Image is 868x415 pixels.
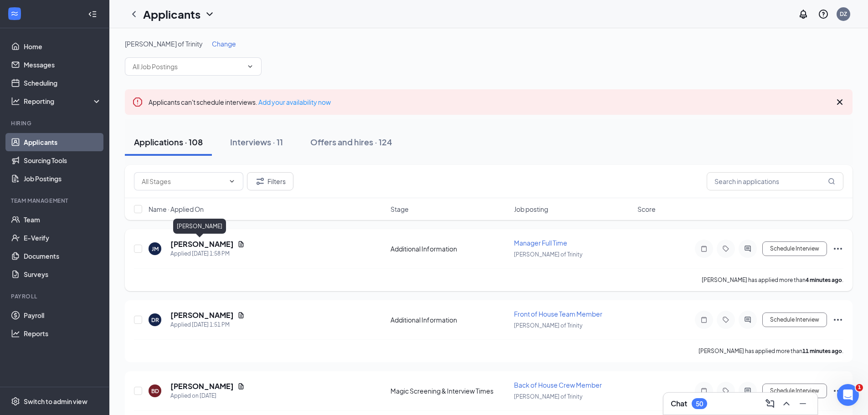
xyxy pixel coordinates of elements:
div: Interviews · 11 [230,136,283,148]
svg: Ellipses [832,243,843,254]
svg: Document [237,241,245,248]
iframe: Intercom live chat [837,384,859,406]
a: Reports [24,324,102,343]
button: Filter Filters [247,172,293,190]
div: DZ [840,10,847,18]
input: All Stages [142,176,225,186]
svg: Tag [720,387,731,395]
svg: ChevronLeft [128,9,139,20]
svg: QuestionInfo [818,9,829,20]
svg: Filter [255,176,266,187]
div: DR [151,316,159,324]
a: Team [24,210,102,229]
svg: ChevronUp [781,398,792,409]
svg: Document [237,383,245,390]
svg: MagnifyingGlass [828,178,835,185]
span: Back of House Crew Member [514,381,602,389]
b: 11 minutes ago [802,348,842,354]
svg: Note [699,387,709,395]
a: Home [24,37,102,56]
svg: ChevronDown [204,9,215,20]
div: Team Management [11,197,100,205]
div: Additional Information [390,315,508,324]
p: [PERSON_NAME] has applied more than . [702,276,843,284]
span: Applicants can't schedule interviews. [149,98,331,106]
svg: Note [699,245,709,252]
a: Messages [24,56,102,74]
button: Schedule Interview [762,313,827,327]
svg: Notifications [798,9,809,20]
span: 1 [856,384,863,391]
svg: Tag [720,316,731,323]
span: [PERSON_NAME] of Trinity [514,393,582,400]
a: Payroll [24,306,102,324]
svg: Document [237,312,245,319]
button: Schedule Interview [762,241,827,256]
div: Switch to admin view [24,397,87,406]
div: Additional Information [390,244,508,253]
div: Hiring [11,119,100,127]
span: [PERSON_NAME] of Trinity [125,40,203,48]
svg: Collapse [88,10,97,19]
a: Sourcing Tools [24,151,102,169]
svg: Tag [720,245,731,252]
svg: Analysis [11,97,20,106]
h5: [PERSON_NAME] [170,239,234,249]
span: [PERSON_NAME] of Trinity [514,322,582,329]
button: Schedule Interview [762,384,827,398]
svg: Error [132,97,143,108]
button: Minimize [796,396,810,411]
a: Add your availability now [258,98,331,106]
span: Score [637,205,656,214]
span: Name · Applied On [149,205,204,214]
span: [PERSON_NAME] of Trinity [514,251,582,258]
input: All Job Postings [133,61,243,72]
span: Front of House Team Member [514,310,602,318]
div: Reporting [24,97,102,106]
h3: Chat [671,399,687,409]
input: Search in applications [707,172,843,190]
div: Applied [DATE] 1:51 PM [170,320,245,329]
svg: ComposeMessage [765,398,776,409]
svg: Ellipses [832,385,843,396]
svg: ActiveChat [742,316,753,323]
div: BD [151,387,159,395]
span: Change [212,40,236,48]
span: Job posting [514,205,548,214]
svg: ActiveChat [742,387,753,395]
div: [PERSON_NAME] [173,219,226,234]
div: 50 [696,400,703,408]
a: E-Verify [24,229,102,247]
svg: Minimize [797,398,808,409]
a: Surveys [24,265,102,283]
h5: [PERSON_NAME] [170,310,234,320]
svg: ChevronDown [247,63,254,70]
a: Job Postings [24,169,102,188]
svg: Ellipses [832,314,843,325]
a: Documents [24,247,102,265]
button: ComposeMessage [763,396,777,411]
div: Offers and hires · 124 [310,136,392,148]
svg: Cross [834,97,845,108]
h1: Applicants [143,6,200,22]
span: Stage [390,205,409,214]
div: Payroll [11,292,100,300]
svg: Settings [11,397,20,406]
a: Applicants [24,133,102,151]
svg: ActiveChat [742,245,753,252]
h5: [PERSON_NAME] [170,381,234,391]
div: JM [152,245,159,253]
div: Magic Screening & Interview Times [390,386,508,395]
div: Applied [DATE] 1:58 PM [170,249,245,258]
svg: WorkstreamLogo [10,9,19,18]
a: Scheduling [24,74,102,92]
svg: ChevronDown [228,178,236,185]
button: ChevronUp [779,396,794,411]
div: Applied on [DATE] [170,391,245,400]
svg: Note [699,316,709,323]
span: Manager Full Time [514,239,567,247]
b: 4 minutes ago [806,277,842,283]
p: [PERSON_NAME] has applied more than . [699,347,843,355]
div: Applications · 108 [134,136,203,148]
